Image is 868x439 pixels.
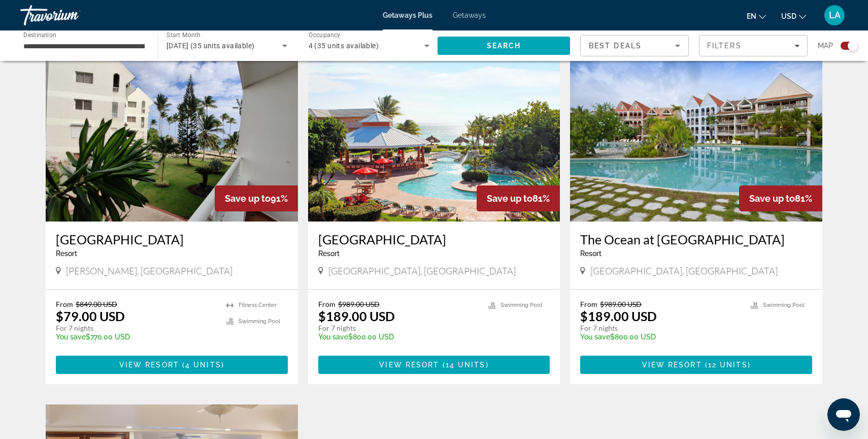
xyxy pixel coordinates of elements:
a: Getaways [453,11,486,19]
span: Resort [318,249,340,258]
p: $800.00 USD [318,333,479,341]
span: $849.00 USD [76,300,117,308]
span: en [747,12,756,20]
span: [DATE] (35 units available) [166,42,255,50]
input: Select destination [23,40,145,52]
span: 4 (35 units available) [309,42,379,50]
span: Best Deals [589,42,642,50]
span: ( ) [702,361,751,369]
span: Occupancy [309,32,341,39]
span: ( ) [439,361,488,369]
button: Change language [747,9,766,23]
span: View Resort [642,361,702,369]
span: Start Month [166,32,201,39]
button: View Resort(14 units) [318,356,550,374]
span: Swimming Pool [500,302,542,308]
span: Swimming Pool [239,318,280,325]
span: $989.00 USD [338,300,380,308]
span: You save [580,333,610,341]
span: You save [318,333,348,341]
button: View Resort(4 units) [56,356,288,374]
mat-select: Sort by [589,40,680,52]
button: Search [438,37,570,55]
span: You save [56,333,86,341]
p: For 7 nights [56,324,216,333]
span: USD [781,12,796,20]
p: For 7 nights [318,324,479,333]
span: 4 units [185,361,221,369]
span: Search [487,42,521,50]
div: 91% [215,185,298,211]
span: From [318,300,336,308]
span: From [580,300,597,308]
span: Map [818,39,833,53]
span: [GEOGRAPHIC_DATA], [GEOGRAPHIC_DATA] [590,265,778,276]
span: Swimming Pool [763,302,805,308]
span: ( ) [179,361,224,369]
p: $800.00 USD [580,333,741,341]
span: Save up to [749,193,795,204]
div: 81% [477,185,560,211]
span: Fitness Center [239,302,277,308]
span: 12 units [708,361,748,369]
button: Filters [699,35,808,56]
span: Destination [23,31,56,38]
img: The Ocean at Taino Beach [570,59,822,222]
button: Change currency [781,9,806,23]
button: User Menu [821,5,848,26]
button: View Resort(12 units) [580,356,812,374]
span: Filters [707,42,742,50]
p: $79.00 USD [56,308,125,324]
img: Island Seas Resort [308,59,560,222]
a: [GEOGRAPHIC_DATA] [56,232,288,247]
div: 81% [739,185,822,211]
span: From [56,300,73,308]
span: [GEOGRAPHIC_DATA], [GEOGRAPHIC_DATA] [328,265,516,276]
span: Save up to [225,193,271,204]
span: 14 units [446,361,486,369]
p: $189.00 USD [318,308,395,324]
p: $189.00 USD [580,308,657,324]
span: Resort [56,249,77,258]
img: Albatros Club Resort [46,59,298,222]
a: The Ocean at [GEOGRAPHIC_DATA] [580,232,812,247]
span: $989.00 USD [600,300,642,308]
a: [GEOGRAPHIC_DATA] [318,232,550,247]
span: Save up to [487,193,532,204]
iframe: Button to launch messaging window [827,398,860,431]
span: Resort [580,249,602,258]
p: $770.00 USD [56,333,216,341]
span: LA [829,10,841,20]
a: Getaways Plus [383,11,432,19]
span: [PERSON_NAME], [GEOGRAPHIC_DATA] [66,265,232,276]
span: View Resort [119,361,179,369]
span: View Resort [379,361,439,369]
p: For 7 nights [580,324,741,333]
a: Travorium [20,2,122,28]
